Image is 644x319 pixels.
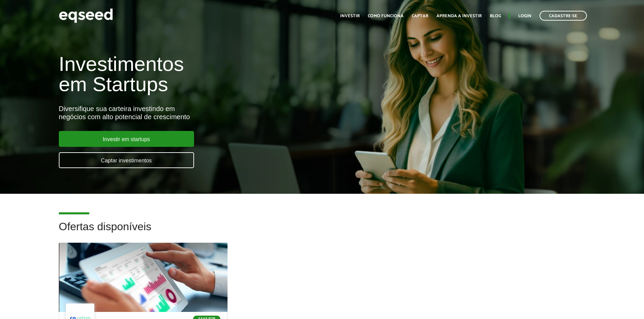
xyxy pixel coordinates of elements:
[59,105,371,121] div: Diversifique sua carteira investindo em negócios com alto potencial de crescimento
[368,14,404,18] a: Como funciona
[436,14,482,18] a: Aprenda a investir
[59,7,113,25] img: EqSeed
[412,14,428,18] a: Captar
[518,14,531,18] a: Login
[540,11,587,21] a: Cadastre-se
[59,54,371,95] h1: Investimentos em Startups
[490,14,501,18] a: Blog
[59,131,194,147] a: Investir em startups
[59,152,194,168] a: Captar investimentos
[340,14,360,18] a: Investir
[59,221,586,243] h2: Ofertas disponíveis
